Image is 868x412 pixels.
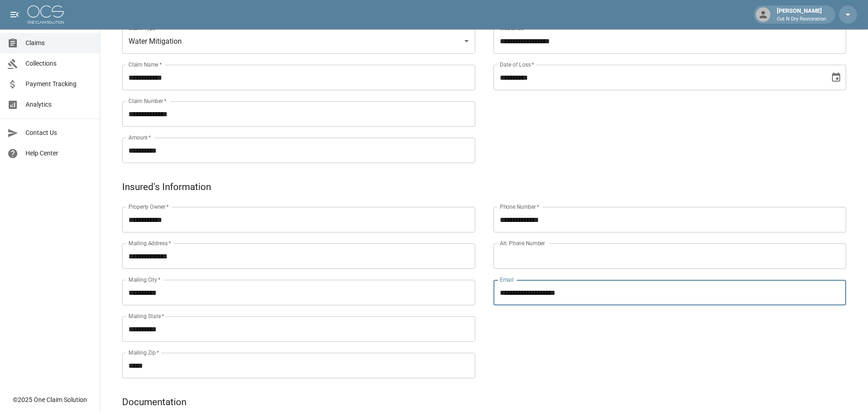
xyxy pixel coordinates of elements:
label: Mailing City [128,276,161,283]
span: Collections [26,59,92,68]
img: ocs-logo-white-transparent.png [27,5,64,24]
span: Help Center [26,149,92,158]
label: Claim Name [128,61,162,68]
div: © 2025 One Claim Solution [13,395,87,404]
label: Mailing Address [128,239,171,247]
label: Phone Number [500,203,539,211]
div: Water Mitigation [122,28,475,54]
label: Alt. Phone Number [500,239,545,247]
button: open drawer [5,5,24,24]
span: Analytics [26,100,92,109]
span: Claims [26,38,92,48]
label: Mailing Zip [128,349,159,356]
label: Mailing State [128,312,164,320]
div: [PERSON_NAME] [773,6,830,23]
label: Claim Number [128,97,166,105]
span: Payment Tracking [26,79,92,89]
button: Choose date, selected date is Aug 8, 2025 [827,68,845,87]
p: Cut N Dry Restoration [777,15,826,23]
label: Amount [128,134,151,141]
label: Property Owner [128,203,169,211]
label: Date of Loss [500,61,534,68]
label: Email [500,276,514,283]
span: Contact Us [26,128,92,138]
